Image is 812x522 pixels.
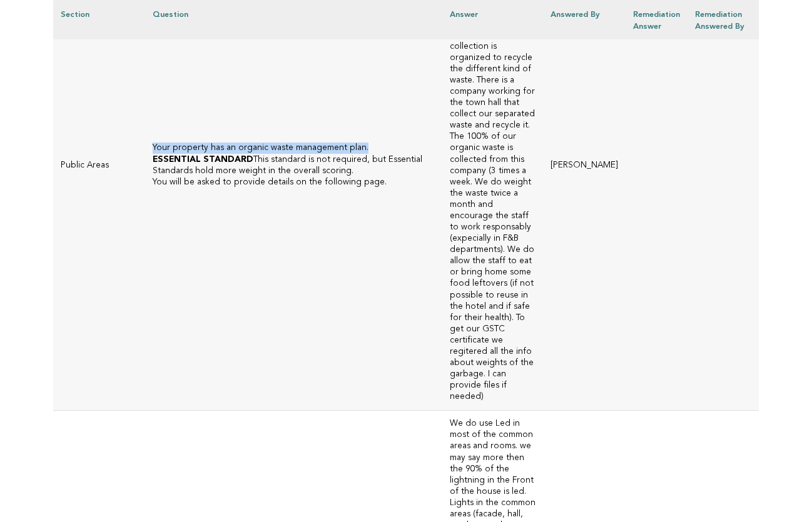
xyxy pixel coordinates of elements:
p: You will be asked to provide details on the following page. [153,177,435,188]
strong: ESSENTIAL STANDARD [153,156,253,164]
p: This standard is not required, but Essential Standards hold more weight in the overall scoring. [153,154,435,177]
h3: Your property has an organic waste management plan. [153,143,435,154]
